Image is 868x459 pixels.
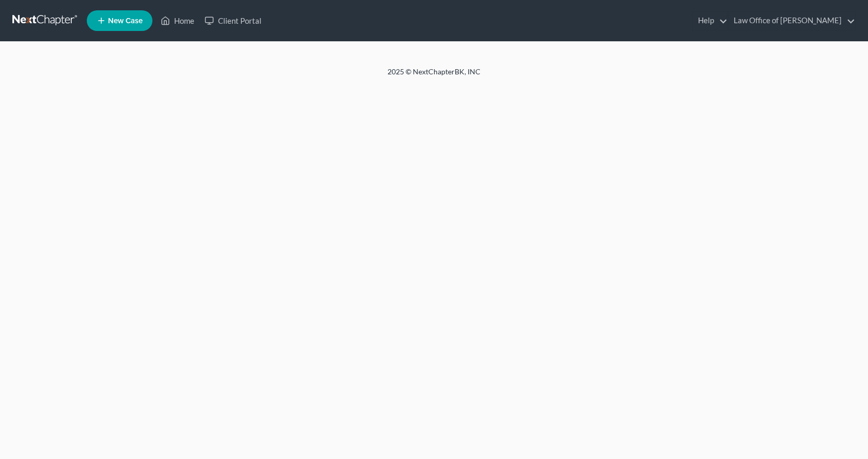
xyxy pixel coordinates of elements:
[729,11,855,30] a: Law Office of [PERSON_NAME]
[156,11,199,30] a: Home
[199,11,267,30] a: Client Portal
[139,67,729,85] div: 2025 © NextChapterBK, INC
[693,11,727,30] a: Help
[87,10,152,31] new-legal-case-button: New Case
